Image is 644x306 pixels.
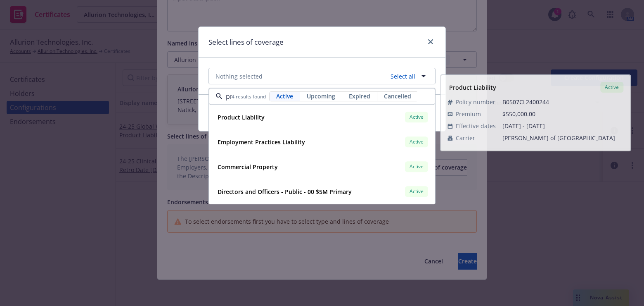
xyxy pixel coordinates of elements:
span: Premium [456,110,481,118]
strong: Product Liability [449,84,496,91]
h1: Select lines of coverage [208,37,284,48]
span: B0507CL2400244 [502,98,623,106]
strong: Directors and Officers - Public - 00 $5M Primary [218,188,352,196]
button: Nothing selectedSelect all [208,68,436,84]
span: [DATE] - [DATE] [502,122,623,130]
strong: Employment Practices Liability [218,138,305,146]
span: Policy number [456,98,495,106]
span: [PERSON_NAME] of [GEOGRAPHIC_DATA] [502,134,623,142]
span: $550,000.00 [502,110,535,118]
span: Cancelled [384,92,411,101]
span: Active [408,114,425,121]
span: Active [604,84,620,91]
strong: Product Liability [218,113,265,121]
a: close [426,37,436,47]
strong: Commercial Property [218,163,278,171]
span: Upcoming [307,92,335,101]
span: Active [276,92,293,101]
span: Carrier [456,134,475,142]
a: Select all [387,72,415,81]
span: Nothing selected [215,72,263,81]
span: Active [408,139,425,146]
span: 4 results found [232,93,266,100]
input: Filter by keyword [223,92,232,102]
span: Effective dates [456,122,496,130]
span: Expired [349,92,370,101]
span: Active [408,163,425,171]
span: Active [408,188,425,196]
